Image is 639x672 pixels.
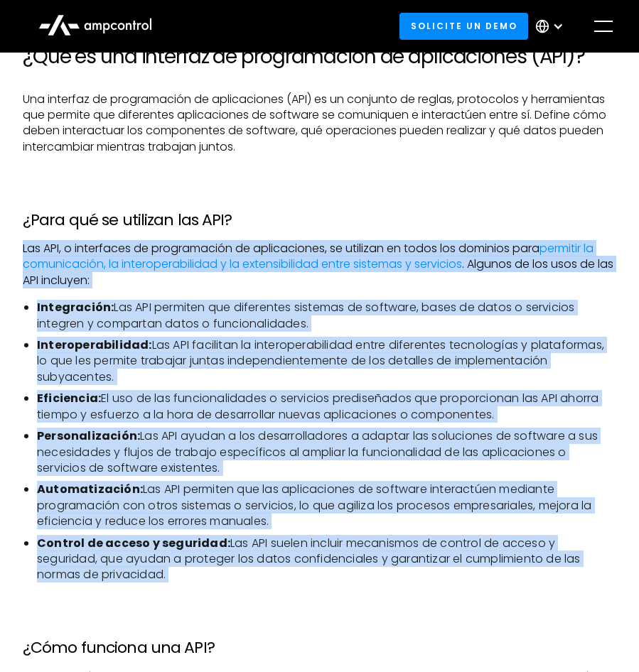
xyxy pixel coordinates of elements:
[37,428,616,476] li: Las API ayudan a los desarrolladores a adaptar las soluciones de software a sus necesidades y flu...
[37,481,143,497] strong: Automatización:
[37,536,616,583] li: Las API suelen incluir mecanismos de control de acceso y seguridad, que ayudan a proteger los dat...
[584,6,623,46] div: menu
[23,211,616,229] h3: ¿Para qué se utilizan las API?
[23,240,594,272] a: permitir la comunicación, la interoperabilidad y la extensibilidad entre sistemas y servicios
[37,337,616,385] li: Las API facilitan la interoperabilidad entre diferentes tecnologías y plataformas, lo que les per...
[23,45,616,69] h2: ¿Qué es una interfaz de programación de aplicaciones (API)?
[23,166,616,182] p: ‍
[37,482,616,529] li: Las API permiten que las aplicaciones de software interactúen mediante programación con otros sis...
[37,337,152,353] strong: Interoperabilidad:
[23,595,616,610] p: ‍
[37,300,616,332] li: Las API permiten que diferentes sistemas de software, bases de datos o servicios integren y compa...
[37,428,140,444] strong: Personalización:
[37,299,114,315] strong: Integración:
[37,390,101,406] strong: Eficiencia:
[399,13,528,39] a: Solicite un demo
[23,241,616,288] p: Las API, o interfaces de programación de aplicaciones, se utilizan en todos los dominios para . A...
[37,535,230,551] strong: Control de acceso y seguridad:
[23,92,616,156] p: Una interfaz de programación de aplicaciones (API) es un conjunto de reglas, protocolos y herrami...
[37,391,616,423] li: El uso de las funcionalidades o servicios prediseñados que proporcionan las API ahorra tiempo y e...
[23,639,616,657] h3: ¿Cómo funciona una API?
